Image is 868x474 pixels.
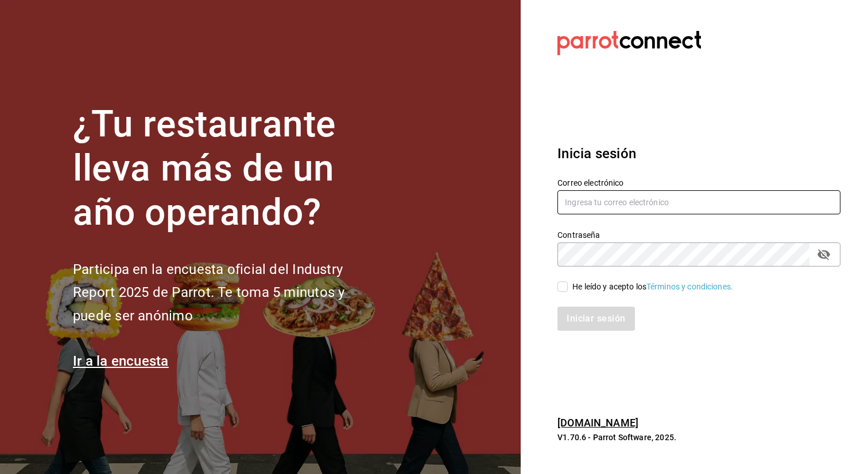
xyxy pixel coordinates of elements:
[814,245,834,264] button: passwordField
[557,432,840,443] p: V1.70.6 - Parrot Software, 2025.
[557,190,840,214] input: Ingresa tu correo electrónico
[557,179,840,187] label: Correo electrónico
[557,417,638,429] a: [DOMAIN_NAME]
[557,143,840,164] h3: Inicia sesión
[73,103,383,234] h1: ¿Tu restaurante lleva más de un año operando?
[557,231,840,239] label: Contraseña
[572,281,733,293] div: He leído y acepto los
[646,282,733,291] a: Términos y condiciones.
[73,353,169,369] a: Ir a la encuesta
[73,258,383,328] h2: Participa en la encuesta oficial del Industry Report 2025 de Parrot. Te toma 5 minutos y puede se...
